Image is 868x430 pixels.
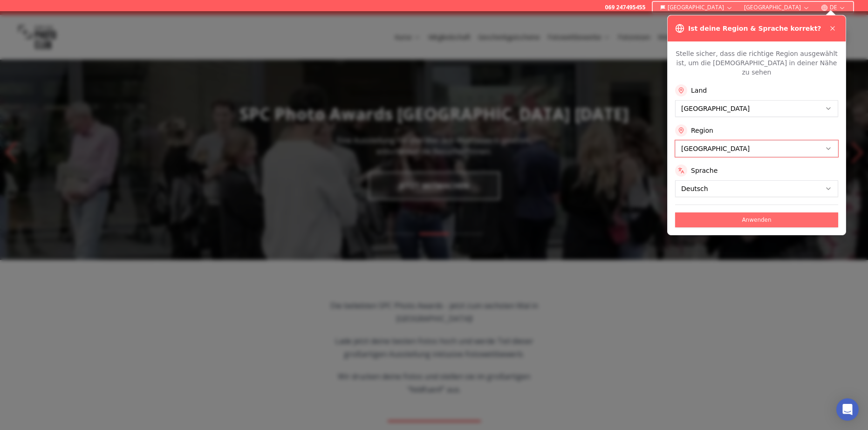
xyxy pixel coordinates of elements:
[836,398,859,421] div: Open Intercom Messenger
[675,49,838,77] p: Stelle sicher, dass die richtige Region ausgewählt ist, um die [DEMOGRAPHIC_DATA] in deiner Nähe ...
[740,2,813,13] button: [GEOGRAPHIC_DATA]
[691,126,713,135] label: Region
[675,212,838,227] button: Anwenden
[605,4,645,11] a: 069 247495455
[688,24,821,33] h3: Ist deine Region & Sprache korrekt?
[691,86,707,95] label: Land
[817,2,849,13] button: DE
[691,166,718,175] label: Sprache
[656,2,737,13] button: [GEOGRAPHIC_DATA]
